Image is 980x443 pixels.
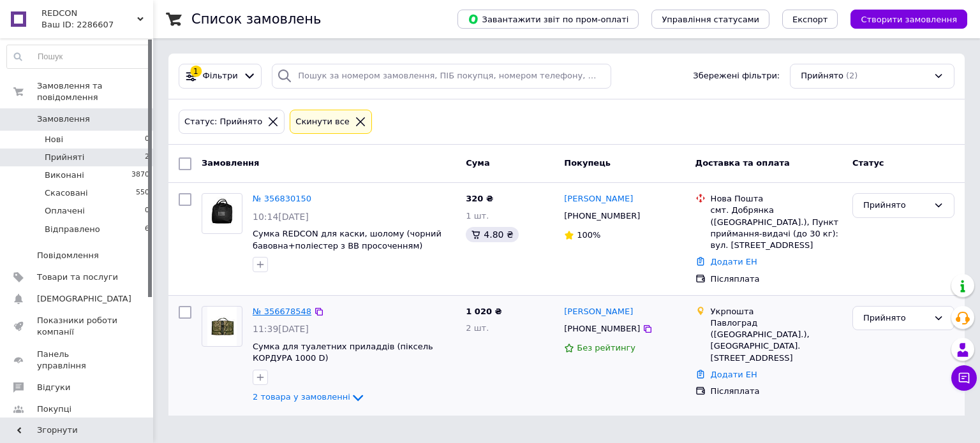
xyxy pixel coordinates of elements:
[850,10,967,29] button: Створити замовлення
[145,205,149,217] span: 0
[466,158,489,168] span: Cума
[651,10,769,29] button: Управління статусами
[45,152,84,163] span: Прийняті
[695,158,790,168] span: Доставка та оплата
[863,312,928,325] div: Прийнято
[191,11,321,27] h1: Список замовлень
[253,392,366,402] a: 2 товара у замовленні
[662,15,759,24] span: Управління статусами
[37,80,153,103] span: Замовлення та повідомлення
[561,321,642,337] div: [PHONE_NUMBER]
[203,70,238,82] span: Фільтри
[577,343,635,352] span: Без рейтингу
[253,229,442,251] a: Сумка REDCON для каски, шолому (чорний бавовна+поліестер з ВВ просоченням)
[145,224,149,235] span: 6
[253,324,309,334] span: 11:39[DATE]
[41,19,153,31] div: Ваш ID: 2286607
[145,152,149,163] span: 2
[564,306,633,318] a: [PERSON_NAME]
[37,293,131,305] span: [DEMOGRAPHIC_DATA]
[466,211,489,221] span: 1 шт.
[37,113,90,125] span: Замовлення
[202,306,242,347] a: Фото товару
[253,392,350,402] span: 2 товара у замовленні
[190,66,202,77] div: 1
[466,323,489,333] span: 2 шт.
[272,64,611,89] input: Пошук за номером замовлення, ПІБ покупця, номером телефону, Email, номером накладної
[131,170,149,181] span: 3870
[45,170,84,181] span: Виконані
[37,403,71,415] span: Покупці
[41,8,137,19] span: REDCON
[253,212,309,222] span: 10:14[DATE]
[45,134,63,145] span: Нові
[711,306,842,317] div: Укрпошта
[711,273,842,285] div: Післяплата
[951,365,977,391] button: Чат з покупцем
[202,158,259,168] span: Замовлення
[852,158,884,168] span: Статус
[253,194,311,203] a: № 356830150
[45,205,85,217] span: Оплачені
[561,208,642,224] div: [PHONE_NUMBER]
[37,349,118,372] span: Панель управління
[711,386,842,397] div: Післяплата
[207,307,237,346] img: Фото товару
[846,71,857,80] span: (2)
[253,307,311,316] a: № 356678548
[564,193,633,205] a: [PERSON_NAME]
[293,115,352,129] div: Cкинути все
[861,15,957,24] span: Створити замовлення
[782,10,838,29] button: Експорт
[863,199,928,212] div: Прийнято
[838,14,967,24] a: Створити замовлення
[457,10,639,29] button: Завантажити звіт по пром-оплаті
[693,70,780,82] span: Збережені фільтри:
[711,205,842,251] div: смт. Добрянка ([GEOGRAPHIC_DATA].), Пункт приймання-видачі (до 30 кг): вул. [STREET_ADDRESS]
[37,382,70,393] span: Відгуки
[466,227,518,242] div: 4.80 ₴
[45,224,100,235] span: Відправлено
[466,307,501,316] span: 1 020 ₴
[801,70,843,82] span: Прийнято
[136,187,149,199] span: 550
[466,194,493,203] span: 320 ₴
[145,134,149,145] span: 0
[711,193,842,205] div: Нова Пошта
[564,158,611,168] span: Покупець
[202,193,242,234] a: Фото товару
[792,15,828,24] span: Експорт
[711,370,757,379] a: Додати ЕН
[711,257,757,266] a: Додати ЕН
[45,187,88,199] span: Скасовані
[711,317,842,364] div: Павлоград ([GEOGRAPHIC_DATA].), [GEOGRAPHIC_DATA]. [STREET_ADDRESS]
[253,342,433,363] a: Сумка для туалетних приладдів (піксель КОРДУРА 1000 D)
[7,45,150,68] input: Пошук
[182,115,265,129] div: Статус: Прийнято
[37,315,118,338] span: Показники роботи компанії
[37,272,118,283] span: Товари та послуги
[577,230,600,240] span: 100%
[207,194,237,233] img: Фото товару
[37,250,99,261] span: Повідомлення
[468,13,628,25] span: Завантажити звіт по пром-оплаті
